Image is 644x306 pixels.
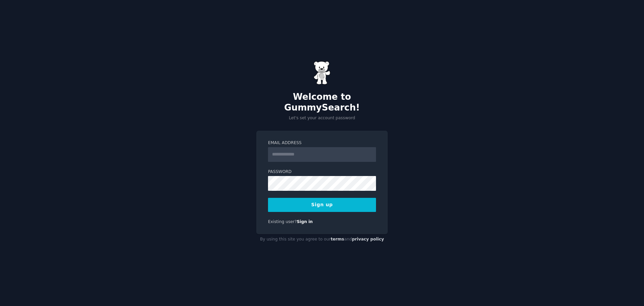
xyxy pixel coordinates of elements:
[256,115,388,121] p: Let's set your account password
[297,219,313,224] a: Sign in
[331,237,344,242] a: terms
[256,234,388,245] div: By using this site you agree to our and
[314,61,330,85] img: Gummy Bear
[256,92,388,113] h2: Welcome to GummySearch!
[268,198,376,212] button: Sign up
[268,219,297,224] span: Existing user?
[352,237,384,242] a: privacy policy
[268,140,376,146] label: Email Address
[268,169,376,175] label: Password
